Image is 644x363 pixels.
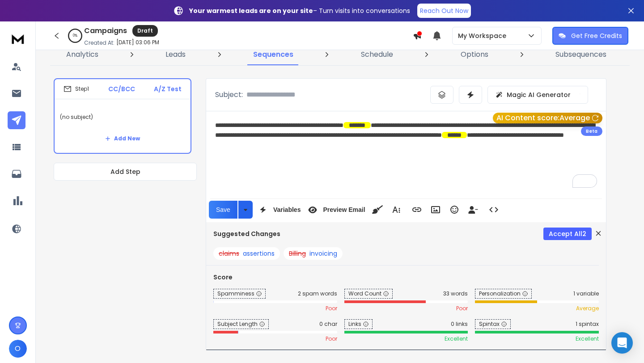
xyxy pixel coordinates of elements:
[309,249,337,258] span: invoicing
[581,127,602,136] div: Beta
[253,49,293,60] p: Sequences
[361,49,393,60] p: Schedule
[160,44,191,65] a: Leads
[243,249,275,258] span: assertions
[213,289,266,299] span: Spamminess
[611,332,633,354] div: Open Intercom Messenger
[326,305,337,312] span: poor
[417,4,471,18] a: Reach Out Now
[507,90,571,99] p: Magic AI Generator
[64,85,89,93] div: Step 1
[213,273,599,282] h3: Score
[189,6,410,15] p: – Turn visits into conversations
[465,201,482,219] button: Insert Unsubscribe Link
[248,44,299,65] a: Sequences
[573,290,599,297] span: 1 variable
[73,33,77,38] p: 0 %
[84,39,114,46] p: Created At:
[555,49,606,60] p: Subsequences
[132,25,158,37] div: Draft
[189,6,313,15] strong: Your warmest leads are on your site
[54,163,197,181] button: Add Step
[344,289,393,299] span: Word Count
[493,113,602,123] button: AI Content score:Average
[209,201,237,219] button: Save
[445,335,468,342] span: excellent
[461,49,488,60] p: Options
[321,206,367,214] span: Preview Email
[571,31,622,40] p: Get Free Credits
[550,44,612,65] a: Subsequences
[60,105,185,130] p: (no subject)
[289,249,306,258] span: Billing
[455,44,494,65] a: Options
[98,130,147,148] button: Add New
[576,321,599,328] span: 1 spintax
[304,201,367,219] button: Preview Email
[84,25,127,36] h1: Campaigns
[9,340,27,358] button: O
[108,84,135,93] p: CC/BCC
[271,206,303,214] span: Variables
[443,290,468,297] span: 33 words
[61,44,104,65] a: Analytics
[215,89,243,100] p: Subject:
[165,49,186,60] p: Leads
[66,49,98,60] p: Analytics
[576,305,599,312] span: average
[475,319,511,329] span: Spintax
[154,84,182,93] p: A/Z Test
[9,30,27,47] img: logo
[356,44,398,65] a: Schedule
[326,335,337,342] span: poor
[219,249,239,258] span: claims
[213,319,269,329] span: Subject Length
[420,6,468,15] p: Reach Out Now
[344,319,373,329] span: Links
[487,86,588,104] button: Magic AI Generator
[456,305,468,312] span: poor
[298,290,337,297] span: 2 spam words
[116,39,159,46] p: [DATE] 03:06 PM
[206,111,606,197] div: To enrich screen reader interactions, please activate Accessibility in Grammarly extension settings
[451,321,468,328] span: 0 links
[254,201,303,219] button: Variables
[576,335,599,342] span: excellent
[213,229,280,238] h3: Suggested Changes
[54,78,191,154] li: Step1CC/BCCA/Z Test(no subject)Add New
[458,31,510,40] p: My Workspace
[446,201,463,219] button: Emoticons
[552,27,628,45] button: Get Free Credits
[475,289,532,299] span: Personalization
[319,321,337,328] span: 0 char
[543,228,592,240] button: Accept All2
